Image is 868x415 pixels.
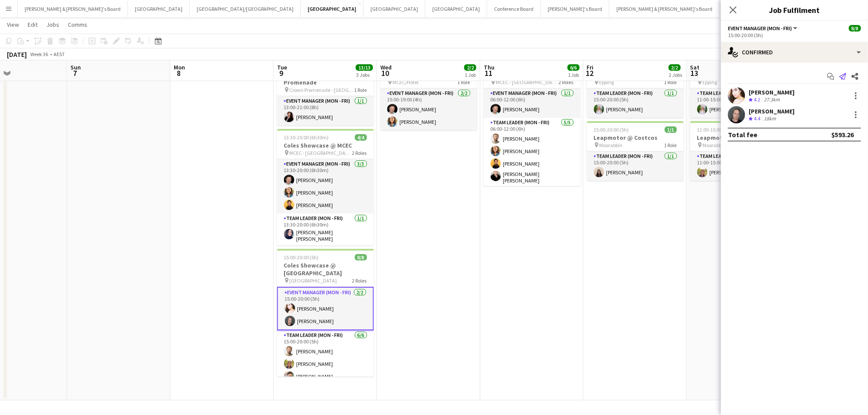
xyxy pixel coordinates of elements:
[68,21,87,28] span: Comms
[64,19,91,30] a: Comms
[29,51,50,57] span: Week 36
[749,88,795,96] div: [PERSON_NAME]
[721,4,868,16] h3: Job Fulfilment
[832,130,854,139] div: $593.26
[7,21,19,28] span: View
[46,21,59,28] span: Jobs
[749,107,795,115] div: [PERSON_NAME]
[18,0,128,17] button: [PERSON_NAME] & [PERSON_NAME]'s Board
[425,0,487,17] button: [GEOGRAPHIC_DATA]
[364,0,425,17] button: [GEOGRAPHIC_DATA]
[54,51,65,57] div: AEST
[128,0,190,17] button: [GEOGRAPHIC_DATA]
[721,42,868,63] div: Confirmed
[610,0,720,17] button: [PERSON_NAME] & [PERSON_NAME]'s Board
[28,21,38,28] span: Edit
[487,0,541,17] button: Conference Board
[720,0,788,17] button: [PERSON_NAME]'s Board
[728,130,757,139] div: Total fee
[754,96,760,103] span: 4.2
[7,50,27,59] div: [DATE]
[301,0,364,17] button: [GEOGRAPHIC_DATA]
[190,0,301,17] button: [GEOGRAPHIC_DATA]/[GEOGRAPHIC_DATA]
[43,19,63,30] a: Jobs
[754,115,760,122] span: 4.4
[3,19,22,30] a: View
[728,32,861,38] div: 15:00-20:00 (5h)
[728,25,799,31] button: Event Manager (Mon - Fri)
[762,115,778,123] div: 18km
[24,19,41,30] a: Edit
[541,0,610,17] button: [PERSON_NAME]'s Board
[849,25,861,31] span: 8/8
[728,25,792,31] span: Event Manager (Mon - Fri)
[762,96,782,104] div: 27.3km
